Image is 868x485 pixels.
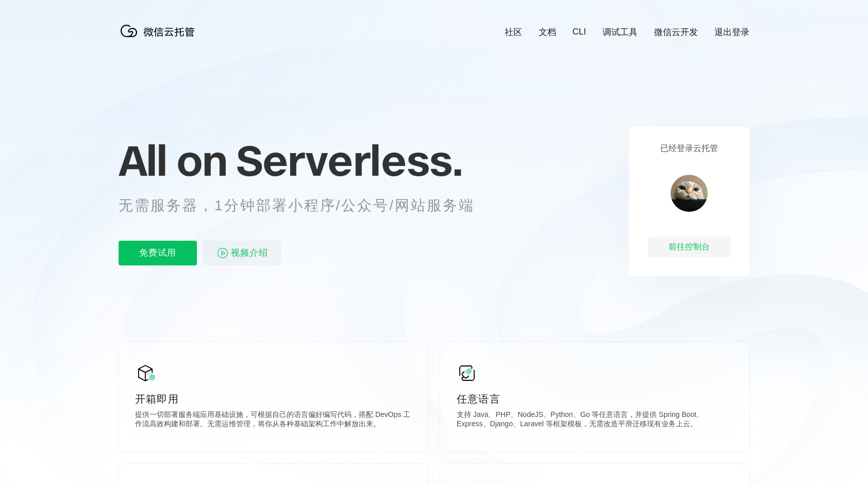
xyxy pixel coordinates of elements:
a: CLI [573,27,586,37]
p: 免费试用 [119,241,197,265]
p: 任意语言 [457,392,733,406]
img: video_play.svg [216,247,229,259]
a: 社区 [505,26,522,38]
div: 前往控制台 [648,237,730,257]
p: 支持 Java、PHP、NodeJS、Python、Go 等任意语言，并提供 Spring Boot、Express、Django、Laravel 等框架模板，无需改造平滑迁移现有业务上云。 [457,410,733,431]
a: 微信云开发 [654,26,698,38]
a: 微信云托管 [119,34,201,43]
p: 无需服务器，1分钟部署小程序/公众号/网站服务端 [119,195,494,216]
p: 提供一切部署服务端应用基础设施，可根据自己的语言偏好编写代码，搭配 DevOps 工作流高效构建和部署。无需运维管理，将你从各种基础架构工作中解放出来。 [135,410,411,431]
p: 已经登录云托管 [660,143,718,154]
span: All on [119,135,226,186]
a: 文档 [539,26,556,38]
span: Serverless. [236,135,462,186]
a: 退出登录 [714,26,749,38]
span: 视频介绍 [231,241,268,265]
a: 调试工具 [603,26,638,38]
img: 微信云托管 [119,21,201,41]
p: 开箱即用 [135,392,411,406]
